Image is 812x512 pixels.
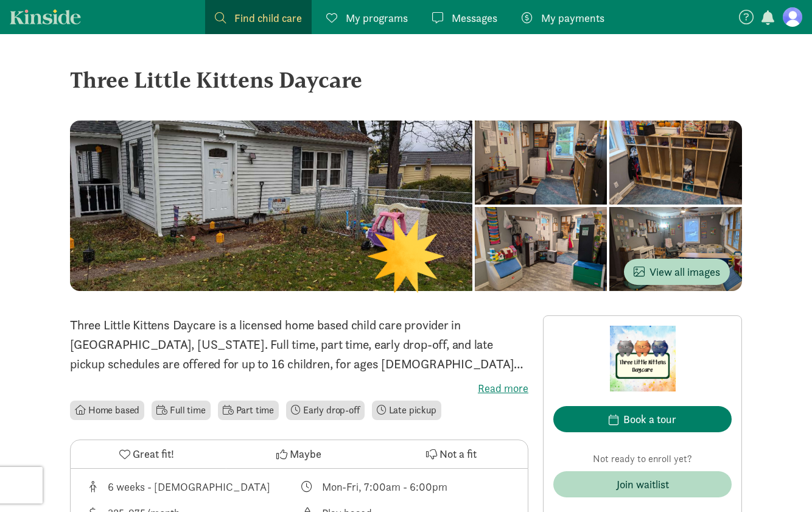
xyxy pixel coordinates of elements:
span: Messages [452,10,497,26]
li: Early drop-off [286,401,365,420]
div: Mon-Fri, 7:00am - 6:00pm [322,479,447,495]
div: Three Little Kittens Daycare [70,63,742,96]
span: View all images [634,264,720,280]
span: My payments [541,10,604,26]
span: Great fit! [133,446,174,462]
button: Book a tour [553,406,732,432]
div: Age range for children that this provider cares for [85,479,299,495]
div: Join waitlist [617,476,669,493]
button: Join waitlist [553,471,732,497]
span: Maybe [290,446,321,462]
button: Maybe [223,440,375,468]
span: Not a fit [439,446,477,462]
span: Find child care [234,10,302,26]
a: Kinside [10,9,81,24]
div: Class schedule [299,479,514,495]
span: My programs [346,10,408,26]
p: Three Little Kittens Daycare is a licensed home based child care provider in [GEOGRAPHIC_DATA], [... [70,315,528,374]
label: Read more [70,381,528,396]
div: Book a tour [623,411,676,427]
button: View all images [624,259,730,285]
button: Not a fit [376,440,528,468]
li: Late pickup [372,401,441,420]
img: Provider logo [610,326,676,391]
li: Full time [152,401,210,420]
li: Part time [218,401,279,420]
button: Great fit! [71,440,223,468]
p: Not ready to enroll yet? [553,452,732,466]
li: Home based [70,401,144,420]
div: 6 weeks - [DEMOGRAPHIC_DATA] [108,479,270,495]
